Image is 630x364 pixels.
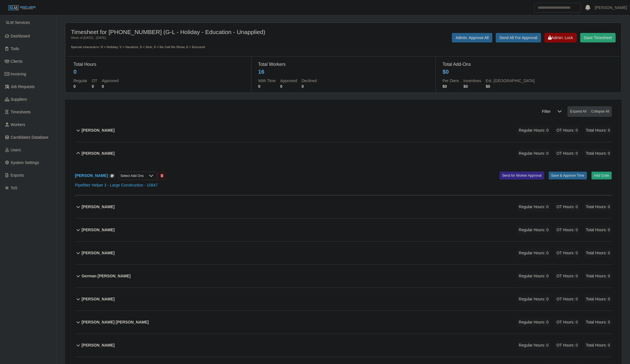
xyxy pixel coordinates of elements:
dt: Approved [280,78,297,84]
dd: 0 [92,84,97,89]
dd: 0 [301,84,317,89]
span: Regular Hours: 0 [517,295,550,304]
dd: 0 [258,84,276,89]
input: Search [534,3,581,13]
span: OT Hours: 0 [555,248,580,258]
dt: Total Add-Ons [443,61,613,68]
span: Total Hours: 0 [584,295,612,304]
span: System Settings [11,160,39,165]
button: German [PERSON_NAME] Regular Hours: 0 OT Hours: 0 Total Hours: 0 [75,265,612,287]
span: Workers [11,122,25,127]
dt: Incentives [463,78,481,84]
b: [PERSON_NAME] [82,204,115,210]
div: 0 [73,68,77,76]
span: Total Hours: 0 [584,225,612,235]
span: Admin: Lock [548,35,573,40]
span: Dashboard [11,34,30,38]
span: SLM Services [6,20,30,25]
dt: Est. [GEOGRAPHIC_DATA] [486,78,535,84]
div: bulk actions [568,106,612,117]
span: ToS [11,186,17,190]
button: [PERSON_NAME] Regular Hours: 0 OT Hours: 0 Total Hours: 0 [75,219,612,241]
span: OT Hours: 0 [555,225,580,235]
button: Save & Approve Time [549,172,587,179]
button: [PERSON_NAME] Regular Hours: 0 OT Hours: 0 Total Hours: 0 [75,288,612,311]
button: Save Timesheet [580,33,616,42]
a: [PERSON_NAME] [75,173,108,178]
span: OT Hours: 0 [555,126,580,135]
a: [PERSON_NAME] [595,5,627,11]
b: [PERSON_NAME] [82,150,115,156]
span: Regular Hours: 0 [517,149,550,158]
span: Total Hours: 0 [584,149,612,158]
span: Users [11,148,21,152]
button: [PERSON_NAME] [PERSON_NAME] Regular Hours: 0 OT Hours: 0 Total Hours: 0 [75,311,612,334]
dd: $0 [443,84,459,89]
a: View/Edit Notes [109,173,115,178]
dd: 0 [280,84,297,89]
span: Timesheets [11,110,31,114]
span: OT Hours: 0 [555,295,580,304]
div: Week of [DATE] - [DATE] [71,35,293,40]
span: Candidates Database [11,135,49,140]
b: [PERSON_NAME] [82,127,115,133]
span: Total Hours: 0 [584,318,612,327]
dt: Approved [102,78,119,84]
span: Regular Hours: 0 [517,225,550,235]
a: Pipefitter Helper 3 - Large Construction - 10847 [75,183,158,187]
span: Total Hours: 0 [584,271,612,281]
b: [PERSON_NAME] [82,342,115,348]
span: Total Hours: 0 [584,248,612,258]
button: Admin: Approve All [452,33,492,42]
span: OT Hours: 0 [555,202,580,212]
span: Total Hours: 0 [584,202,612,212]
span: Exports [11,173,24,177]
span: OT Hours: 0 [555,149,580,158]
dt: Per Diem [443,78,459,84]
b: [PERSON_NAME] [82,227,115,233]
span: OT Hours: 0 [555,271,580,281]
span: Total Hours: 0 [584,341,612,350]
span: Regular Hours: 0 [517,248,550,258]
button: [PERSON_NAME] Regular Hours: 0 OT Hours: 0 Total Hours: 0 [75,119,612,142]
button: Send for Worker Approval [500,172,544,179]
div: Select Add Ons [119,172,146,180]
span: Todo [11,46,19,51]
button: Expand All [568,106,589,117]
span: Regular Hours: 0 [517,318,550,327]
span: Total Hours: 0 [584,126,612,135]
dt: Total Workers [258,61,429,68]
span: Regular Hours: 0 [517,271,550,281]
div: $0 [443,68,449,76]
dt: OT [92,78,97,84]
button: Collapse All [589,106,612,117]
span: Filter [539,106,554,117]
span: Invoicing [11,72,26,76]
dd: $0 [463,84,481,89]
img: SLM Logo [8,5,36,11]
span: Regular Hours: 0 [517,202,550,212]
dd: 0 [73,84,87,89]
button: End Worker & Remove from the Timesheet [158,172,166,180]
b: [PERSON_NAME] [PERSON_NAME] [82,319,149,325]
div: 16 [258,68,264,76]
button: [PERSON_NAME] Regular Hours: 0 OT Hours: 0 Total Hours: 0 [75,196,612,218]
button: [PERSON_NAME] Regular Hours: 0 OT Hours: 0 Total Hours: 0 [75,142,612,165]
h4: Timesheet for [PHONE_NUMBER] (G-L - Holiday - Education - Unapplied) [71,28,293,35]
span: OT Hours: 0 [555,318,580,327]
dt: With Time [258,78,276,84]
span: Suppliers [11,97,27,102]
button: Add Code [591,172,612,179]
span: Regular Hours: 0 [517,126,550,135]
div: Special characters: H = Holiday, V = Vacation, S = Sick, X = No Call No Show, E = Excused [71,40,293,50]
b: German [PERSON_NAME] [82,273,131,279]
button: Admin: Lock [544,33,577,42]
span: OT Hours: 0 [555,341,580,350]
button: [PERSON_NAME] Regular Hours: 0 OT Hours: 0 Total Hours: 0 [75,334,612,357]
dt: Total Hours [73,61,244,68]
dt: Declined [301,78,317,84]
button: [PERSON_NAME] Regular Hours: 0 OT Hours: 0 Total Hours: 0 [75,242,612,264]
button: Send All For Approval [496,33,541,42]
span: Clients [11,59,23,64]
